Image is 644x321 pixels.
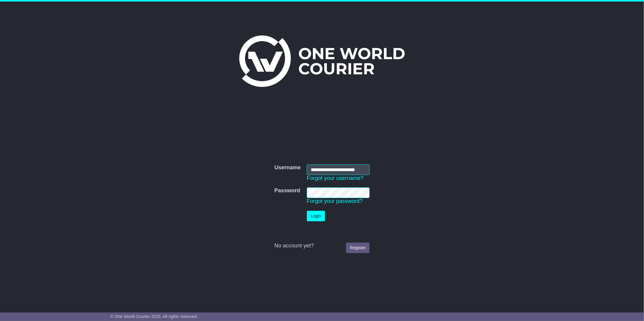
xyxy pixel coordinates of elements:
a: Register [346,243,370,253]
button: Login [307,211,325,221]
div: No account yet? [274,243,370,249]
a: Forgot your username? [307,175,364,181]
a: Forgot your password? [307,198,363,204]
label: Password [274,187,300,194]
img: One World [239,35,405,87]
span: © One World Courier 2025. All rights reserved. [110,314,198,319]
label: Username [274,164,301,171]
